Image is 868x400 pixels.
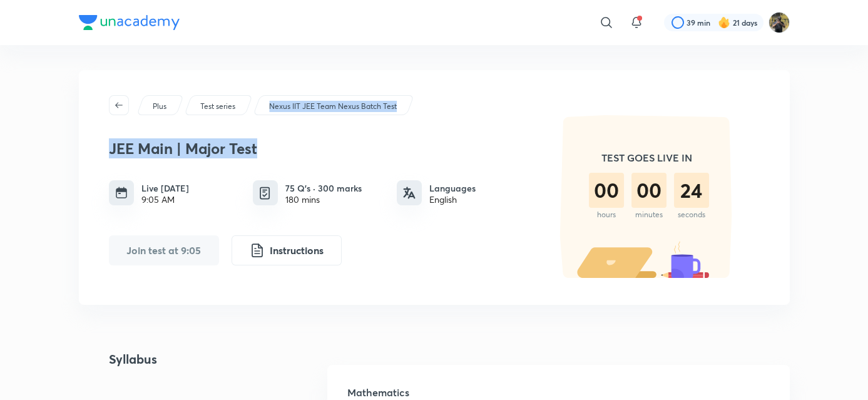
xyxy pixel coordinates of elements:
[631,210,666,219] div: minutes
[285,195,362,205] div: 180 mins
[589,173,624,208] div: 00
[250,243,265,258] img: instruction
[109,140,528,158] h3: JEE Main | Major Test
[232,235,342,265] button: Instructions
[267,101,399,112] a: Nexus IIT JEE Team Nexus Batch Test
[269,101,397,112] p: Nexus IIT JEE Team Nexus Batch Test
[141,195,189,205] div: 9:05 AM
[403,187,416,199] img: languages
[631,173,666,208] div: 00
[589,150,705,165] h5: TEST GOES LIVE IN
[285,182,362,195] h6: 75 Q’s · 300 marks
[429,195,476,205] div: English
[153,101,166,112] p: Plus
[768,12,790,33] img: KRISH JINDAL
[79,15,180,30] img: Company Logo
[257,185,273,201] img: quiz info
[718,16,730,29] img: streak
[674,210,709,219] div: seconds
[141,182,189,195] h6: Live [DATE]
[200,101,235,112] p: Test series
[115,187,128,199] img: timing
[429,182,476,195] h6: Languages
[674,173,709,208] div: 24
[589,210,624,219] div: hours
[534,115,760,278] img: timer
[109,235,219,265] button: Join test at 9:05
[198,101,237,112] a: Test series
[150,101,168,112] a: Plus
